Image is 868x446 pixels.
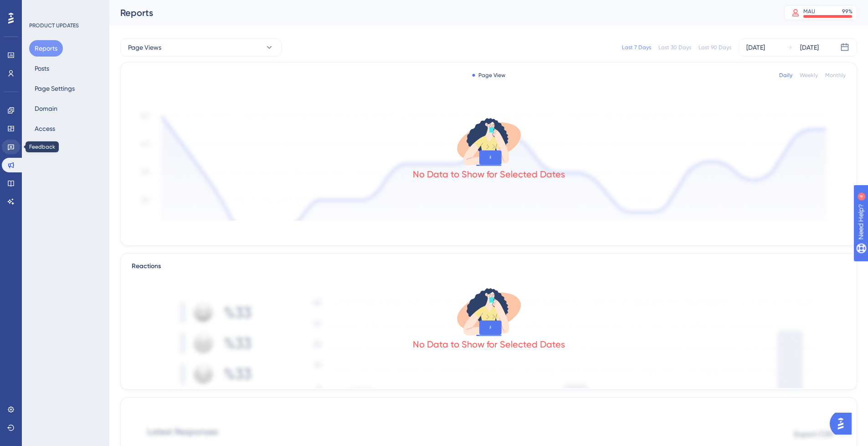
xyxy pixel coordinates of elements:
div: 99 % [842,8,853,15]
button: Domain [29,100,63,117]
div: Monthly [825,72,846,79]
div: Last 30 Days [658,44,691,51]
div: No Data to Show for Selected Dates [413,168,565,181]
button: Page Views [120,38,282,57]
div: Daily [779,72,792,79]
div: Reactions [132,261,846,272]
div: [DATE] [746,42,765,53]
div: 4 [63,5,66,12]
div: MAU [803,8,815,15]
span: Page Views [128,42,161,53]
div: Last 7 Days [622,44,651,51]
div: PRODUCT UPDATES [29,22,79,29]
span: Need Help? [21,2,57,13]
div: [DATE] [800,42,819,53]
button: Reports [29,40,63,57]
div: Page View [472,72,505,79]
div: Reports [120,6,761,19]
iframe: UserGuiding AI Assistant Launcher [830,410,857,437]
div: No Data to Show for Selected Dates [413,338,565,351]
div: Weekly [800,72,818,79]
button: Page Settings [29,80,80,97]
div: Last 90 Days [699,44,731,51]
button: Posts [29,60,55,77]
button: Access [29,120,61,137]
